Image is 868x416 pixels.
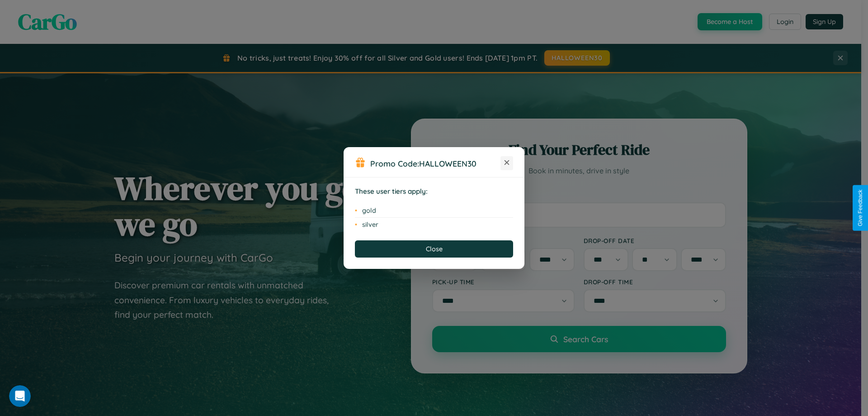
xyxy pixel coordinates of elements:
[857,190,863,226] div: Give Feedback
[355,204,513,218] li: gold
[355,240,513,258] button: Close
[419,158,476,168] b: HALLOWEEN30
[9,385,31,407] iframe: Intercom live chat
[370,158,500,168] h3: Promo Code:
[355,218,513,231] li: silver
[355,187,428,196] strong: These user tiers apply:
